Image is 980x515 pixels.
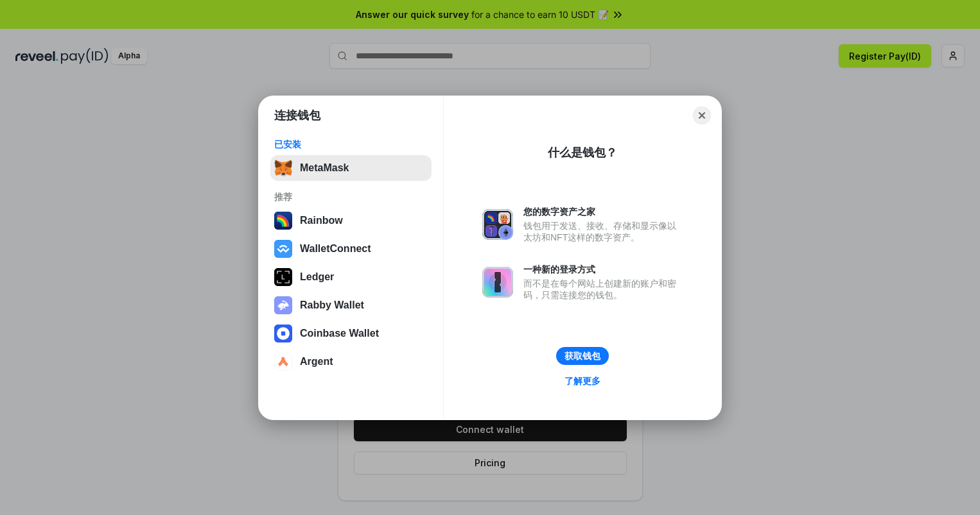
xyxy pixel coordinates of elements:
img: svg+xml,%3Csvg%20width%3D%22120%22%20height%3D%22120%22%20viewBox%3D%220%200%20120%20120%22%20fil... [274,212,292,230]
div: WalletConnect [300,243,371,255]
img: svg+xml,%3Csvg%20width%3D%2228%22%20height%3D%2228%22%20viewBox%3D%220%200%2028%2028%22%20fill%3D... [274,240,292,258]
button: Argent [270,349,432,375]
div: 推荐 [274,191,428,203]
h1: 连接钱包 [274,108,320,123]
img: svg+xml,%3Csvg%20xmlns%3D%22http%3A%2F%2Fwww.w3.org%2F2000%2Fsvg%22%20width%3D%2228%22%20height%3... [274,268,292,286]
div: 您的数字资产之家 [523,206,683,217]
div: 钱包用于发送、接收、存储和显示像以太坊和NFT这样的数字资产。 [523,220,683,243]
button: Rainbow [270,208,432,233]
div: 了解更多 [564,375,600,387]
button: MetaMask [270,155,432,181]
div: Rainbow [300,215,343,226]
div: MetaMask [300,162,349,174]
div: 一种新的登录方式 [523,264,683,275]
div: 什么是钱包？ [548,145,617,160]
img: svg+xml,%3Csvg%20xmlns%3D%22http%3A%2F%2Fwww.w3.org%2F2000%2Fsvg%22%20fill%3D%22none%22%20viewBox... [274,296,292,314]
img: svg+xml,%3Csvg%20xmlns%3D%22http%3A%2F%2Fwww.w3.org%2F2000%2Fsvg%22%20fill%3D%22none%22%20viewBox... [482,267,513,298]
button: WalletConnect [270,236,432,262]
button: Ledger [270,264,432,290]
button: Close [693,106,711,124]
div: Ledger [300,271,334,283]
div: Argent [300,356,333,367]
div: Coinbase Wallet [300,328,379,339]
div: 获取钱包 [564,350,600,362]
div: 已安装 [274,139,428,150]
img: svg+xml,%3Csvg%20xmlns%3D%22http%3A%2F%2Fwww.w3.org%2F2000%2Fsvg%22%20fill%3D%22none%22%20viewBox... [482,209,513,240]
a: 了解更多 [557,373,608,389]
div: 而不是在每个网站上创建新的账户和密码，只需连接您的钱包。 [523,278,683,301]
img: svg+xml,%3Csvg%20width%3D%2228%22%20height%3D%2228%22%20viewBox%3D%220%200%2028%2028%22%20fill%3D... [274,353,292,371]
img: svg+xml,%3Csvg%20fill%3D%22none%22%20height%3D%2233%22%20viewBox%3D%220%200%2035%2033%22%20width%... [274,159,292,177]
button: Coinbase Wallet [270,321,432,346]
div: Rabby Wallet [300,300,364,311]
button: 获取钱包 [556,347,609,365]
button: Rabby Wallet [270,292,432,318]
img: svg+xml,%3Csvg%20width%3D%2228%22%20height%3D%2228%22%20viewBox%3D%220%200%2028%2028%22%20fill%3D... [274,325,292,342]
